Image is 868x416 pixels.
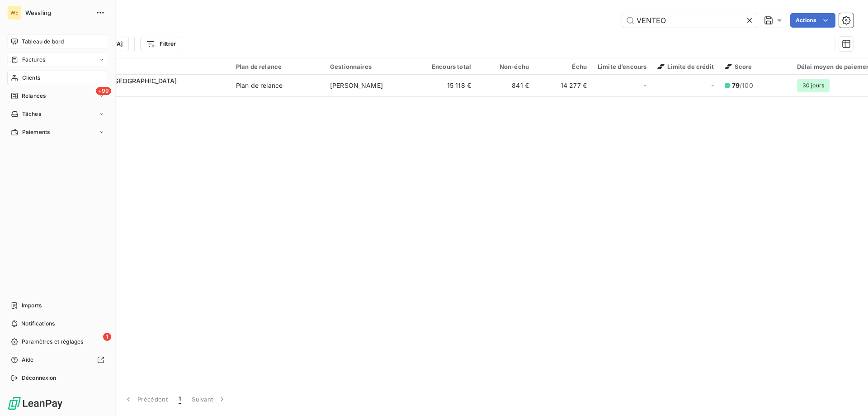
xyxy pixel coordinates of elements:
[797,79,830,92] span: 30 jours
[22,110,41,118] span: Tâches
[22,56,45,64] span: Factures
[476,75,534,96] td: 841 €
[22,301,42,310] span: Imports
[711,81,714,90] span: -
[622,13,758,28] input: Rechercher
[25,9,90,16] span: Wessling
[732,81,740,89] span: 79
[725,63,752,70] span: Score
[534,75,592,96] td: 14 277 €
[598,63,646,70] div: Limite d’encours
[7,396,63,411] img: Logo LeanPay
[186,390,232,409] button: Suivant
[540,63,587,70] div: Échu
[657,63,713,70] span: Limite de crédit
[732,81,753,90] span: /100
[22,338,83,346] span: Paramètres et réglages
[644,81,646,90] span: -
[22,374,57,382] span: Déconnexion
[837,385,859,407] iframe: Intercom live chat
[22,128,50,136] span: Paiements
[103,333,111,341] span: 1
[424,63,471,70] div: Encours total
[7,353,108,367] a: Aide
[118,390,173,409] button: Précédent
[22,92,46,100] span: Relances
[330,81,383,89] span: [PERSON_NAME]
[22,38,64,46] span: Tableau de bord
[173,390,186,409] button: 1
[419,75,476,96] td: 15 118 €
[790,13,835,28] button: Actions
[62,86,225,95] span: VEN054010
[21,320,55,328] span: Notifications
[7,5,22,20] div: WE
[236,81,283,90] div: Plan de relance
[140,37,182,51] button: Filtrer
[62,77,177,85] span: VENTEO ILE DE [GEOGRAPHIC_DATA]
[96,87,111,95] span: +99
[22,74,40,82] span: Clients
[22,356,34,364] span: Aide
[330,63,413,70] div: Gestionnaires
[179,395,181,404] span: 1
[482,63,529,70] div: Non-échu
[236,63,319,70] div: Plan de relance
